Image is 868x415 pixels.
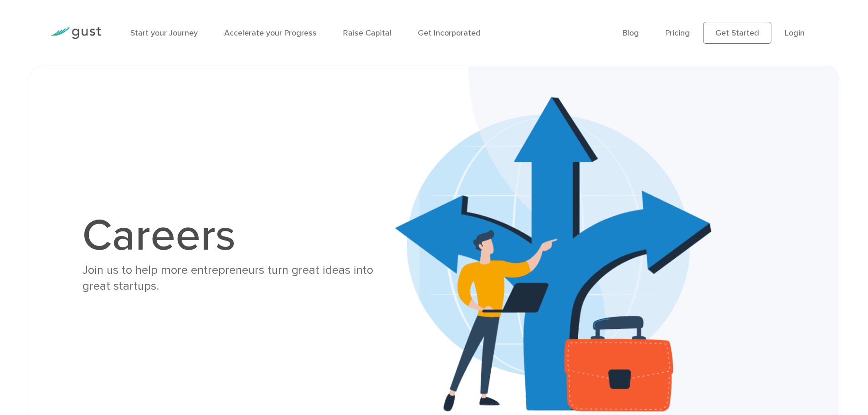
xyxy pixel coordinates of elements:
[343,28,391,38] a: Raise Capital
[82,214,397,258] h1: Careers
[665,28,690,38] a: Pricing
[130,28,198,38] a: Start your Journey
[224,28,317,38] a: Accelerate your Progress
[418,28,481,38] a: Get Incorporated
[703,22,771,44] a: Get Started
[82,262,397,294] div: Join us to help more entrepreneurs turn great ideas into great startups.
[50,27,101,39] img: Gust Logo
[785,28,805,38] a: Login
[622,28,639,38] a: Blog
